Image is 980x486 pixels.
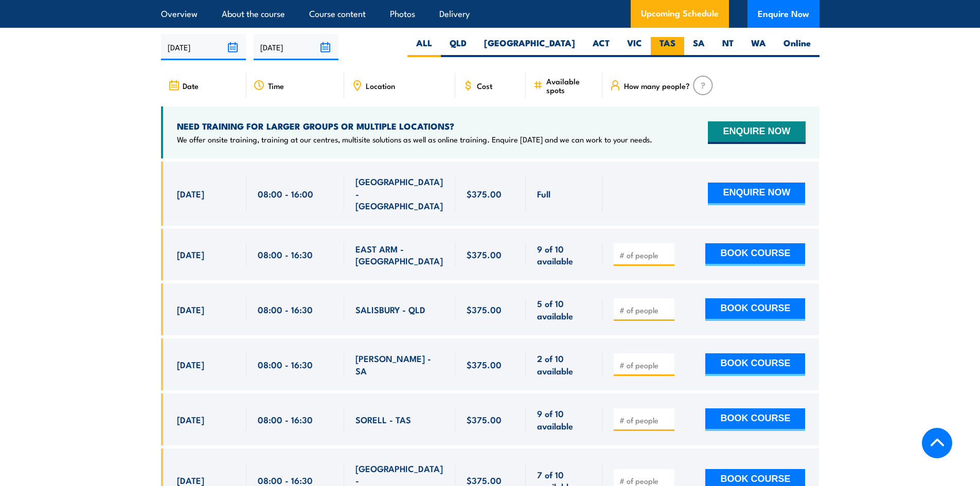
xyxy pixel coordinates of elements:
span: Full [537,188,550,200]
label: ACT [584,37,618,57]
span: [GEOGRAPHIC_DATA] - [GEOGRAPHIC_DATA] [355,175,444,211]
span: 08:00 - 16:30 [258,248,313,260]
span: EAST ARM - [GEOGRAPHIC_DATA] [355,243,444,267]
span: $375.00 [467,303,502,315]
span: 08:00 - 16:30 [258,358,313,370]
span: $375.00 [467,188,502,200]
input: To date [254,34,338,60]
span: $375.00 [467,248,502,260]
span: Time [268,81,284,90]
span: Date [183,81,199,90]
input: # of people [619,250,671,260]
button: ENQUIRE NOW [708,183,805,205]
input: # of people [619,415,671,425]
label: TAS [651,37,684,57]
span: [DATE] [177,188,204,200]
button: BOOK COURSE [705,298,805,321]
input: # of people [619,360,671,370]
span: Location [366,81,395,90]
span: SALISBURY - QLD [355,303,425,315]
span: 08:00 - 16:30 [258,474,313,486]
span: 2 of 10 available [537,352,591,376]
span: [DATE] [177,303,204,315]
input: # of people [619,305,671,315]
p: We offer onsite training, training at our centres, multisite solutions as well as online training... [177,134,652,145]
h4: NEED TRAINING FOR LARGER GROUPS OR MULTIPLE LOCATIONS? [177,120,652,132]
span: 5 of 10 available [537,297,591,321]
span: 08:00 - 16:30 [258,413,313,425]
span: $375.00 [467,358,502,370]
label: ALL [407,37,441,57]
input: # of people [619,476,671,486]
input: From date [161,34,246,60]
button: BOOK COURSE [705,408,805,431]
span: 08:00 - 16:30 [258,303,313,315]
label: Online [775,37,819,57]
label: SA [684,37,714,57]
button: BOOK COURSE [705,243,805,266]
span: $375.00 [467,413,502,425]
label: NT [714,37,742,57]
button: ENQUIRE NOW [708,121,805,144]
label: QLD [441,37,475,57]
span: Cost [477,81,492,90]
span: [PERSON_NAME] - SA [355,352,444,376]
span: Available spots [546,77,595,94]
span: SORELL - TAS [355,413,411,425]
span: 08:00 - 16:00 [258,188,313,200]
span: [DATE] [177,248,204,260]
span: How many people? [624,81,690,90]
span: [DATE] [177,413,204,425]
span: $375.00 [467,474,502,486]
span: 9 of 10 available [537,407,591,431]
span: [DATE] [177,358,204,370]
span: 9 of 10 available [537,243,591,267]
span: [DATE] [177,474,204,486]
label: WA [742,37,775,57]
label: [GEOGRAPHIC_DATA] [475,37,584,57]
label: VIC [618,37,651,57]
button: BOOK COURSE [705,353,805,376]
